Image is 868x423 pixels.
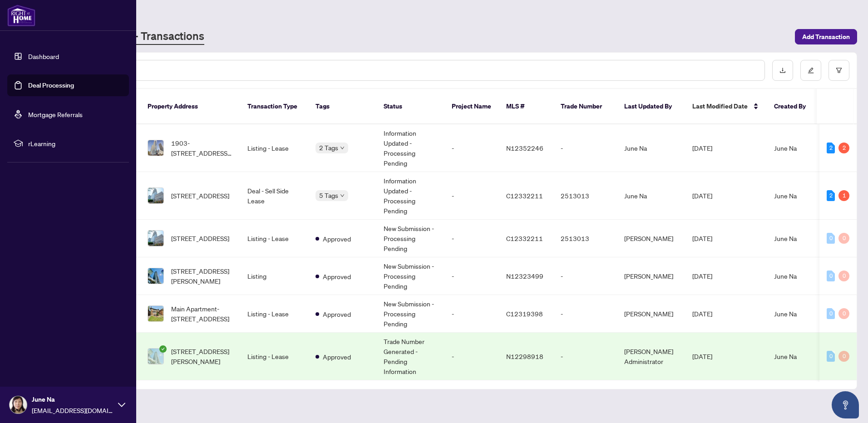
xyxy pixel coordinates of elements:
td: - [444,295,499,333]
td: 2513013 [553,220,617,257]
td: - [444,257,499,295]
span: June Na [32,394,113,404]
span: [DATE] [692,192,712,200]
td: Trade Number Generated - Pending Information [376,333,444,380]
th: Status [376,89,444,124]
span: 2 Tags [319,143,338,153]
td: Listing - Lease [240,295,308,333]
img: Profile Icon [10,396,27,413]
span: check-circle [159,345,167,353]
span: June Na [774,144,797,152]
button: edit [800,60,821,81]
img: thumbnail-img [148,349,163,364]
span: Approved [323,234,351,244]
td: - [553,257,617,295]
span: [DATE] [692,234,712,242]
img: thumbnail-img [148,306,163,321]
td: Deal - Sell Side Lease [240,172,308,220]
button: filter [829,60,849,81]
td: Information Updated - Processing Pending [376,124,444,172]
span: Approved [323,271,351,281]
button: download [772,60,793,81]
td: Listing - Lease [240,124,308,172]
span: 5 Tags [319,190,338,201]
span: [EMAIL_ADDRESS][DOMAIN_NAME] [32,405,113,415]
td: - [553,333,617,380]
span: Add Transaction [802,30,850,44]
span: [STREET_ADDRESS] [171,233,229,243]
span: C12319398 [506,310,543,318]
td: June Na [617,172,685,220]
td: Listing - Lease [240,220,308,257]
span: N12323499 [506,272,543,280]
span: Last Modified Date [692,101,748,111]
a: Deal Processing [28,81,74,89]
button: Add Transaction [795,29,857,44]
span: [STREET_ADDRESS][PERSON_NAME] [171,266,233,286]
td: - [553,295,617,333]
td: Listing [240,257,308,295]
span: edit [808,67,814,74]
div: 1 [838,190,849,201]
td: June Na [617,124,685,172]
span: [DATE] [692,144,712,152]
div: 0 [838,308,849,319]
td: - [444,172,499,220]
span: C12332211 [506,192,543,200]
td: - [444,220,499,257]
span: Main Apartment-[STREET_ADDRESS] [171,304,233,324]
div: 2 [827,190,835,201]
span: [DATE] [692,310,712,318]
a: Dashboard [28,52,59,60]
span: filter [836,67,842,74]
a: Mortgage Referrals [28,110,83,118]
span: down [340,193,345,198]
div: 2 [827,143,835,153]
td: - [444,124,499,172]
span: June Na [774,234,797,242]
td: - [444,333,499,380]
th: Project Name [444,89,499,124]
th: Last Modified Date [685,89,767,124]
td: 2513013 [553,172,617,220]
img: thumbnail-img [148,188,163,203]
span: [STREET_ADDRESS] [171,191,229,201]
th: Last Updated By [617,89,685,124]
span: Approved [323,309,351,319]
td: [PERSON_NAME] [617,257,685,295]
span: C12332211 [506,234,543,242]
img: thumbnail-img [148,231,163,246]
span: N12352246 [506,144,543,152]
th: Transaction Type [240,89,308,124]
span: June Na [774,310,797,318]
span: down [340,146,345,150]
img: logo [7,5,35,26]
th: Tags [308,89,376,124]
td: [PERSON_NAME] Administrator [617,333,685,380]
th: Created By [767,89,821,124]
div: 0 [838,233,849,244]
div: 0 [827,271,835,281]
span: June Na [774,272,797,280]
span: [STREET_ADDRESS][PERSON_NAME] [171,346,233,366]
th: MLS # [499,89,553,124]
td: Listing - Lease [240,333,308,380]
div: 0 [827,233,835,244]
div: 0 [838,351,849,362]
span: rLearning [28,138,123,148]
div: 0 [827,351,835,362]
td: [PERSON_NAME] [617,220,685,257]
img: thumbnail-img [148,140,163,156]
div: 2 [838,143,849,153]
td: [PERSON_NAME] [617,295,685,333]
span: June Na [774,192,797,200]
span: 1903-[STREET_ADDRESS][PERSON_NAME] [171,138,233,158]
td: New Submission - Processing Pending [376,295,444,333]
span: June Na [774,352,797,360]
span: [DATE] [692,272,712,280]
td: Information Updated - Processing Pending [376,172,444,220]
th: Trade Number [553,89,617,124]
span: [DATE] [692,352,712,360]
td: New Submission - Processing Pending [376,257,444,295]
td: - [553,124,617,172]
